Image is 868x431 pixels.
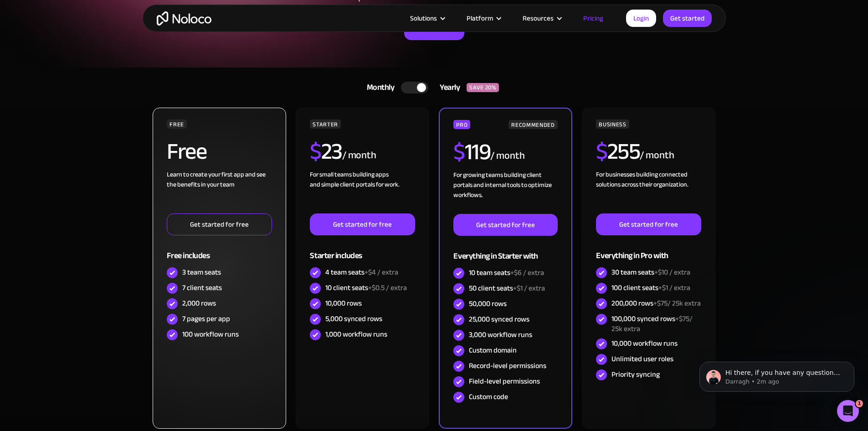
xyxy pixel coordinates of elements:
div: Priority syncing [611,369,660,379]
div: / month [640,148,674,163]
div: Starter includes [310,235,415,265]
div: 100 client seats [611,283,690,293]
div: Custom code [469,392,508,402]
div: 10,000 workflow runs [611,338,678,348]
div: Unlimited user roles [611,354,673,364]
div: 3,000 workflow runs [469,330,532,340]
span: $ [596,130,607,173]
h2: 255 [596,140,640,163]
div: 30 team seats [611,267,690,277]
a: Get started for free [453,214,557,236]
div: 10 team seats [469,268,544,278]
div: Record-level permissions [469,361,546,371]
span: $ [453,130,465,173]
a: Get started [663,10,712,27]
div: For growing teams building client portals and internal tools to optimize workflows. [453,170,557,214]
h2: 119 [453,140,490,163]
div: STARTER [310,119,340,129]
div: Resources [511,12,572,24]
a: Get started for free [167,213,272,235]
div: 50 client seats [469,283,545,293]
div: 4 team seats [325,267,398,277]
span: +$75/ 25k extra [653,296,701,310]
div: 10,000 rows [325,298,362,308]
span: +$1 / extra [658,281,690,295]
span: +$75/ 25k extra [611,312,693,336]
div: For businesses building connected solutions across their organization. ‍ [596,170,701,213]
span: +$4 / extra [365,265,398,279]
div: Everything in Starter with [453,236,557,265]
div: PRO [453,120,470,129]
div: BUSINESS [596,119,629,129]
div: Field-level permissions [469,376,540,386]
span: +$10 / extra [654,265,690,279]
div: 5,000 synced rows [325,314,382,324]
h2: Free [167,140,206,163]
div: Learn to create your first app and see the benefits in your team ‍ [167,170,272,213]
span: $ [310,130,321,173]
a: Get started for free [310,213,415,235]
div: Resources [523,12,554,24]
h2: 23 [310,140,342,163]
div: Solutions [399,12,455,24]
div: 200,000 rows [611,298,701,308]
div: For small teams building apps and simple client portals for work. ‍ [310,170,415,213]
div: RECOMMENDED [508,120,557,129]
div: Custom domain [469,345,517,355]
span: +$6 / extra [510,266,544,280]
div: Yearly [428,81,467,94]
div: / month [342,148,376,163]
a: Get started for free [596,213,701,235]
div: Everything in Pro with [596,235,701,265]
a: Login [626,10,656,27]
div: 7 pages per app [182,314,230,324]
iframe: Intercom live chat [837,400,859,422]
div: Platform [455,12,511,24]
a: Pricing [572,12,615,24]
div: 100,000 synced rows [611,314,701,334]
a: home [157,11,211,26]
div: SAVE 20% [467,83,499,92]
div: Monthly [355,81,401,94]
div: 10 client seats [325,283,407,293]
iframe: Intercom notifications message [686,343,868,406]
span: +$1 / extra [513,281,545,295]
div: Platform [467,12,493,24]
div: 3 team seats [182,267,221,277]
div: 7 client seats [182,283,222,293]
div: Solutions [410,12,437,24]
div: FREE [167,119,187,129]
div: 100 workflow runs [182,329,239,339]
div: 50,000 rows [469,299,507,309]
span: +$0.5 / extra [368,281,407,295]
span: 1 [856,400,863,407]
div: / month [490,149,524,163]
div: 2,000 rows [182,298,216,308]
div: 25,000 synced rows [469,314,529,324]
div: Free includes [167,235,272,265]
div: 1,000 workflow runs [325,329,387,339]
